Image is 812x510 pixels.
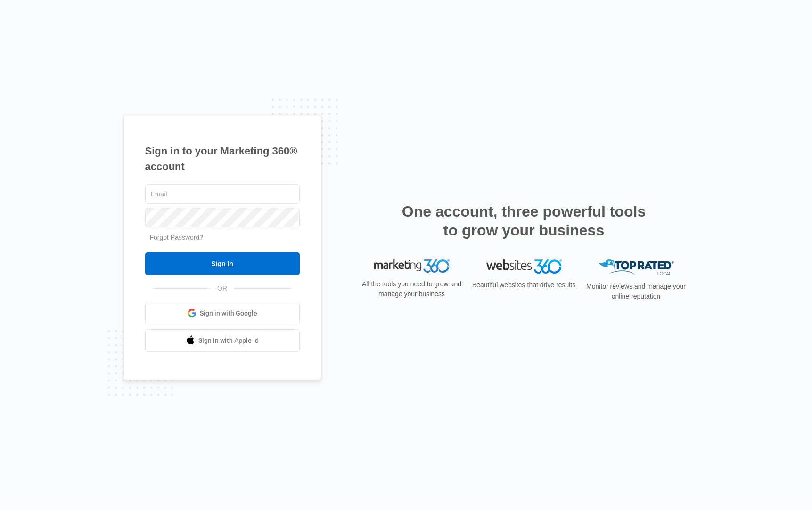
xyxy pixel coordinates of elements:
img: Marketing 360 [374,259,450,273]
span: Sign in with Google [200,308,257,318]
img: Top Rated Local [599,259,674,275]
h2: One account, three powerful tools to grow your business [399,202,649,240]
input: Email [145,184,300,204]
h1: Sign in to your Marketing 360® account [145,143,300,174]
input: Sign In [145,252,300,275]
span: OR [211,283,234,293]
p: Beautiful websites that drive results [471,280,577,290]
span: Sign in with Apple Id [198,336,259,346]
p: Monitor reviews and manage your online reputation [583,282,689,301]
a: Forgot Password? [150,234,204,241]
a: Sign in with Apple Id [145,329,300,352]
img: Websites 360 [486,259,562,273]
a: Sign in with Google [145,302,300,324]
p: All the tools you need to grow and manage your business [359,279,465,299]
